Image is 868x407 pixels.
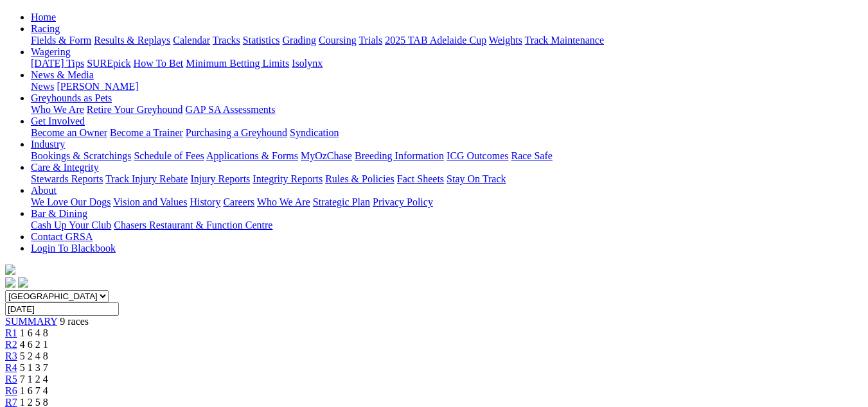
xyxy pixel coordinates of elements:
img: facebook.svg [5,277,15,288]
a: Chasers Restaurant & Function Centre [114,220,272,230]
a: Greyhounds as Pets [31,92,112,103]
a: Tracks [213,35,240,46]
a: Stewards Reports [31,173,103,184]
a: Fields & Form [31,35,91,46]
div: Bar & Dining [31,220,863,231]
a: Weights [489,35,522,46]
a: How To Bet [134,58,184,69]
a: Coursing [319,35,357,46]
a: Who We Are [257,196,310,207]
div: About [31,196,863,208]
a: Integrity Reports [252,173,323,184]
a: GAP SA Assessments [186,104,276,115]
a: Stay On Track [447,173,506,184]
a: Calendar [173,35,210,46]
a: Isolynx [292,58,323,69]
a: Trials [359,35,382,46]
a: SUREpick [87,58,130,69]
div: Get Involved [31,127,863,139]
a: Vision and Values [113,196,187,207]
a: SUMMARY [5,316,57,327]
a: ICG Outcomes [447,150,508,161]
a: Minimum Betting Limits [186,58,289,69]
span: 1 6 4 8 [20,327,48,338]
a: Schedule of Fees [134,150,204,161]
a: R5 [5,374,17,385]
a: Care & Integrity [31,162,99,173]
a: Retire Your Greyhound [87,104,183,115]
a: Bookings & Scratchings [31,150,131,161]
input: Select date [5,302,119,316]
a: Become an Owner [31,127,107,138]
a: R2 [5,339,17,350]
a: Home [31,12,56,22]
a: Applications & Forms [206,150,298,161]
a: Become a Trainer [110,127,183,138]
span: 7 1 2 4 [20,374,48,385]
span: 4 6 2 1 [20,339,48,350]
a: Contact GRSA [31,231,93,242]
a: Race Safe [511,150,552,161]
div: Racing [31,35,863,46]
a: Who We Are [31,104,84,115]
a: Cash Up Your Club [31,220,111,230]
a: R6 [5,385,17,396]
a: [DATE] Tips [31,58,84,69]
a: News & Media [31,69,94,80]
a: Track Maintenance [525,35,604,46]
a: Syndication [290,127,339,138]
a: Grading [283,35,316,46]
a: Get Involved [31,116,85,126]
a: Privacy Policy [373,196,433,207]
span: 1 6 7 4 [20,385,48,396]
img: twitter.svg [18,277,28,288]
a: Careers [223,196,254,207]
a: Login To Blackbook [31,243,116,254]
span: 5 1 3 7 [20,362,48,373]
div: Industry [31,150,863,162]
a: Breeding Information [355,150,444,161]
a: About [31,185,57,196]
span: 5 2 4 8 [20,351,48,361]
div: News & Media [31,81,863,92]
div: Wagering [31,58,863,69]
a: Strategic Plan [313,196,370,207]
img: logo-grsa-white.png [5,264,15,275]
a: MyOzChase [301,150,352,161]
a: Fact Sheets [397,173,444,184]
a: Statistics [243,35,280,46]
a: 2025 TAB Adelaide Cup [385,35,486,46]
a: Bar & Dining [31,208,87,219]
a: Purchasing a Greyhound [186,127,287,138]
div: Care & Integrity [31,173,863,185]
a: [PERSON_NAME] [57,81,138,92]
div: Greyhounds as Pets [31,104,863,116]
a: News [31,81,54,92]
a: Industry [31,139,65,150]
a: Track Injury Rebate [105,173,188,184]
a: Racing [31,23,60,34]
a: We Love Our Dogs [31,196,111,207]
a: Results & Replays [94,35,170,46]
span: 9 races [60,316,89,327]
a: History [190,196,220,207]
a: Wagering [31,46,71,57]
a: Rules & Policies [325,173,394,184]
a: R1 [5,327,17,338]
a: R4 [5,362,17,373]
a: Injury Reports [190,173,250,184]
a: R3 [5,351,17,361]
